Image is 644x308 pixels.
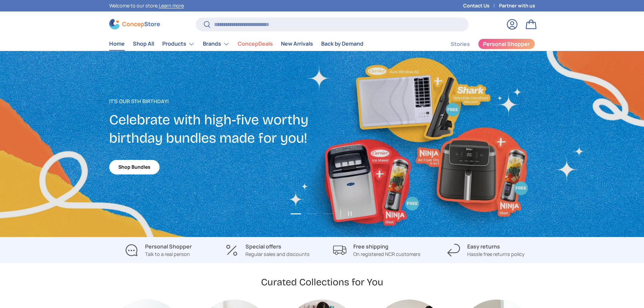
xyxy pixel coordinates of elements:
a: New Arrivals [281,37,313,50]
nav: Primary [109,37,363,51]
summary: Brands [199,37,234,51]
a: Back by Demand [321,37,363,50]
a: Free shipping On registered NCR customers [328,242,426,258]
a: Shop All [133,37,154,50]
a: Stories [451,38,470,51]
p: It's our 5th Birthday! [109,97,322,105]
nav: Secondary [434,37,535,51]
a: Shop Bundles [109,160,160,174]
summary: Products [158,37,199,51]
span: Personal Shopper [483,41,530,47]
a: Home [109,37,125,50]
a: Personal Shopper Talk to a real person [109,242,208,258]
a: Easy returns Hassle free returns policy [437,242,535,258]
a: Brands [203,37,230,51]
strong: Easy returns [467,243,500,250]
a: Contact Us [463,2,499,9]
strong: Free shipping [353,243,388,250]
a: Special offers Regular sales and discounts [218,242,317,258]
img: ConcepStore [109,19,160,29]
a: ConcepDeals [238,37,273,50]
a: Partner with us [499,2,535,9]
strong: Personal Shopper [145,243,192,250]
p: Hassle free returns policy [467,251,525,258]
p: Welcome to our store. [109,2,184,9]
a: Products [162,37,195,51]
strong: Special offers [245,243,281,250]
p: Talk to a real person [145,251,192,258]
p: Regular sales and discounts [245,251,310,258]
h2: Curated Collections for You [261,276,383,288]
a: Learn more [159,2,184,9]
a: Personal Shopper [478,39,535,49]
p: On registered NCR customers [353,251,421,258]
h2: Celebrate with high-five worthy birthday bundles made for you! [109,111,322,147]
